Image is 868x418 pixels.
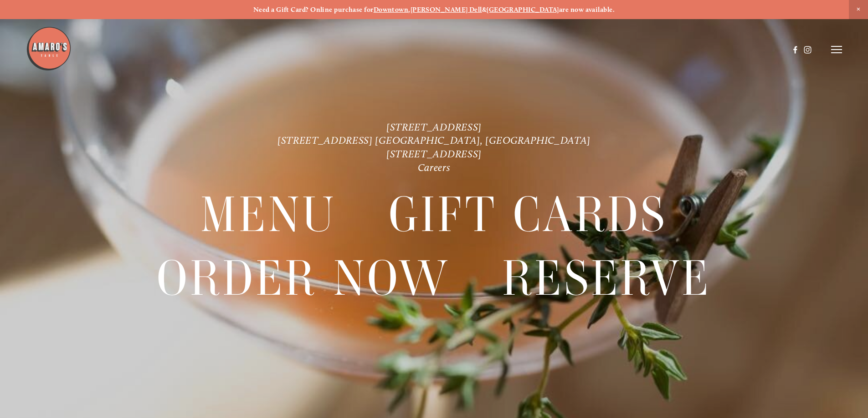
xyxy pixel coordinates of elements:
a: [STREET_ADDRESS] [386,148,482,160]
strong: are now available. [559,5,615,14]
span: Menu [200,184,336,247]
a: Order Now [157,247,450,309]
a: [STREET_ADDRESS] [386,121,482,133]
span: Gift Cards [389,184,668,247]
strong: & [482,5,487,14]
a: Downtown [374,5,409,14]
strong: Need a Gift Card? Online purchase for [253,5,374,14]
a: Menu [200,184,336,246]
img: Amaro's Table [26,26,72,71]
strong: , [408,5,410,14]
a: [PERSON_NAME] Dell [411,5,482,14]
a: Gift Cards [389,184,668,246]
a: [STREET_ADDRESS] [GEOGRAPHIC_DATA], [GEOGRAPHIC_DATA] [277,134,591,146]
a: Careers [418,161,451,174]
a: Reserve [502,247,711,309]
a: [GEOGRAPHIC_DATA] [487,5,559,14]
